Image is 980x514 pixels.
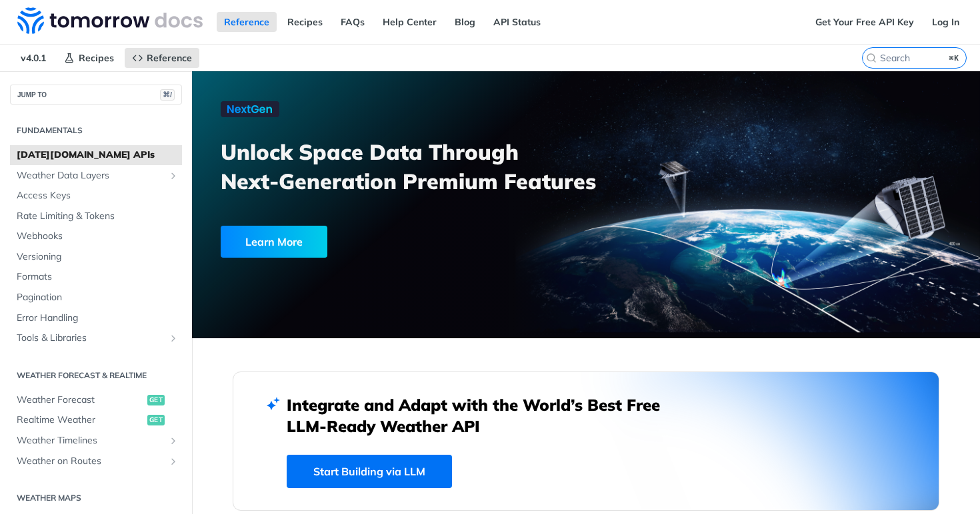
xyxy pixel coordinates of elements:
[808,12,921,32] a: Get Your Free API Key
[221,101,279,117] img: NextGen
[17,455,165,468] span: Weather on Routes
[17,7,203,34] img: Tomorrow.io Weather API Docs
[10,145,182,165] a: [DATE][DOMAIN_NAME] APIs
[160,89,175,101] span: ⌘/
[10,247,182,267] a: Versioning
[217,12,277,32] a: Reference
[10,431,182,451] a: Weather TimelinesShow subpages for Weather Timelines
[280,12,330,32] a: Recipes
[375,12,444,32] a: Help Center
[168,170,179,181] button: Show subpages for Weather Data Layers
[17,169,165,182] span: Weather Data Layers
[17,434,165,447] span: Weather Timelines
[221,226,327,258] div: Learn More
[10,166,182,186] a: Weather Data LayersShow subpages for Weather Data Layers
[17,413,144,427] span: Realtime Weather
[10,206,182,226] a: Rate Limiting & Tokens
[10,390,182,410] a: Weather Forecastget
[10,125,182,136] h2: Fundamentals
[168,435,179,446] button: Show subpages for Weather Timelines
[925,12,967,32] a: Log In
[17,291,179,304] span: Pagination
[168,333,179,344] button: Show subpages for Tools & Libraries
[17,270,179,284] span: Formats
[10,308,182,328] a: Error Handling
[10,226,182,246] a: Webhooks
[221,226,525,258] a: Learn More
[287,455,452,488] a: Start Building via LLM
[17,393,144,407] span: Weather Forecast
[447,12,483,32] a: Blog
[10,85,182,105] button: JUMP TO⌘/
[13,48,53,68] span: v4.0.1
[79,52,114,64] span: Recipes
[10,288,182,308] a: Pagination
[17,189,179,202] span: Access Keys
[10,451,182,471] a: Weather on RoutesShow subpages for Weather on Routes
[10,410,182,430] a: Realtime Weatherget
[10,370,182,382] h2: Weather Forecast & realtime
[287,394,680,437] h2: Integrate and Adapt with the World’s Best Free LLM-Ready Weather API
[17,332,165,345] span: Tools & Libraries
[168,456,179,467] button: Show subpages for Weather on Routes
[946,51,963,65] kbd: ⌘K
[486,12,548,32] a: API Status
[10,492,182,504] h2: Weather Maps
[866,53,877,63] svg: Search
[17,312,179,325] span: Error Handling
[147,52,192,64] span: Reference
[147,395,165,405] span: get
[17,230,179,243] span: Webhooks
[57,48,121,68] a: Recipes
[333,12,372,32] a: FAQs
[125,48,199,68] a: Reference
[221,137,601,196] h3: Unlock Space Data Through Next-Generation Premium Features
[147,415,165,425] span: get
[10,186,182,206] a: Access Keys
[17,210,179,223] span: Rate Limiting & Tokens
[10,328,182,348] a: Tools & LibrariesShow subpages for Tools & Libraries
[10,267,182,287] a: Formats
[17,250,179,264] span: Versioning
[17,148,179,162] span: [DATE][DOMAIN_NAME] APIs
